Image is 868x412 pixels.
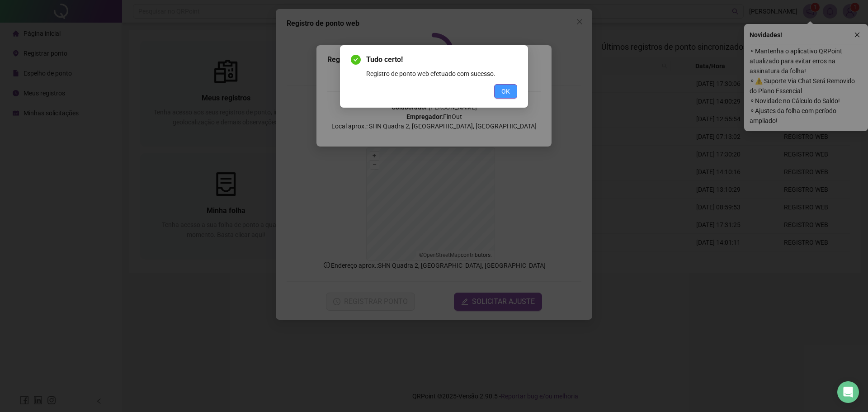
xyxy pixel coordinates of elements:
[501,86,510,96] span: OK
[366,54,517,65] span: Tudo certo!
[366,69,517,79] div: Registro de ponto web efetuado com sucesso.
[351,55,361,65] span: check-circle
[837,381,859,403] div: Open Intercom Messenger
[494,84,517,99] button: OK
